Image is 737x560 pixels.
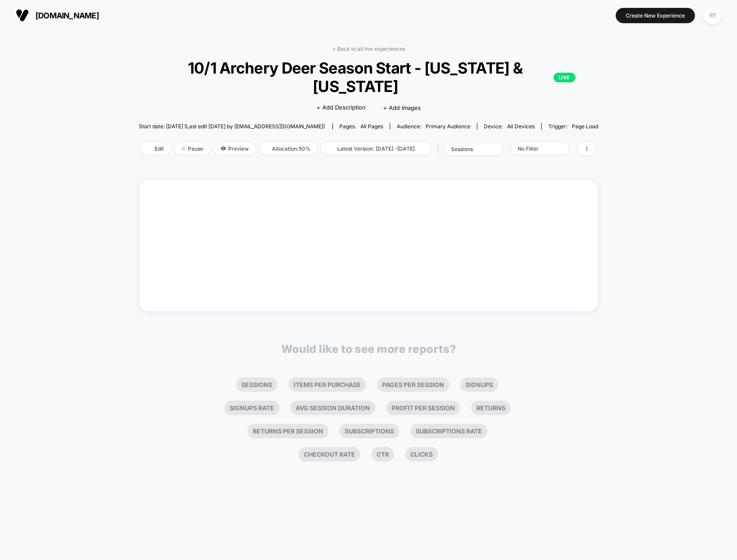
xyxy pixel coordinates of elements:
li: Sessions [236,377,278,392]
span: Device: [477,123,541,130]
li: Profit Per Session [386,401,460,415]
span: + Add Description [317,103,366,112]
li: Items Per Purchase [289,377,366,392]
div: Audience: [397,123,470,130]
p: Would like to see more reports? [281,342,456,356]
span: all pages [360,123,383,130]
span: Edit [141,143,170,155]
li: Subscriptions Rate [410,424,487,438]
span: Start date: [DATE] (Last edit [DATE] by [EMAIL_ADDRESS][DOMAIN_NAME]) [139,123,325,130]
li: Signups Rate [224,401,279,415]
span: 10/1 Archery Deer Season Start - [US_STATE] & [US_STATE] [162,59,575,95]
li: Pages Per Session [377,377,449,392]
li: Clicks [405,447,438,461]
div: sessions [451,146,486,152]
li: Checkout Rate [299,447,360,461]
li: Signups [460,377,498,392]
span: Primary Audience [426,123,470,130]
span: Pause [175,143,210,155]
span: Latest Version: [DATE] - [DATE] [321,143,431,155]
img: end [181,146,186,151]
span: all devices [507,123,535,130]
a: < Back to all live experiences [332,46,405,52]
li: Subscriptions [339,424,399,438]
span: Page Load [572,123,598,130]
span: Allocation: 50% [260,143,317,155]
p: LIVE [554,73,575,82]
li: Avg Session Duration [290,401,375,415]
span: Preview [214,143,255,155]
button: Create New Experience [616,8,695,23]
li: Returns Per Session [247,424,328,438]
div: RT [704,7,721,24]
div: Pages: [339,123,383,130]
span: [DOMAIN_NAME] [35,11,99,20]
button: RT [702,7,724,25]
li: Returns [471,401,511,415]
div: Trigger: [548,123,598,130]
button: [DOMAIN_NAME] [13,8,102,22]
li: Ctr [371,447,394,461]
div: No Filter [518,145,553,152]
span: + Add Images [383,104,421,111]
span: | [435,143,444,155]
img: Visually logo [16,9,29,22]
